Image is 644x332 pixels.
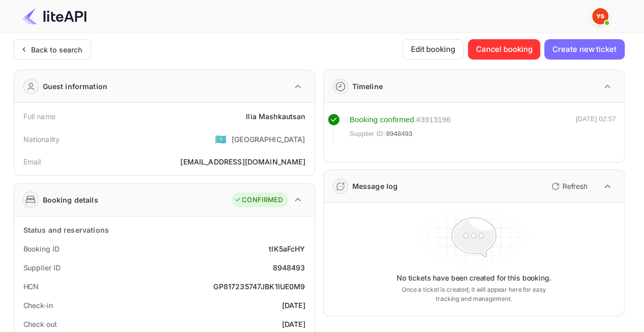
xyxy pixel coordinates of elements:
div: Email [23,156,41,167]
span: 8948493 [386,129,412,139]
button: Refresh [545,178,592,195]
div: Check out [23,319,57,329]
div: Message log [352,181,398,191]
span: United States [215,130,227,148]
div: Timeline [352,81,383,92]
img: LiteAPI Logo [22,8,87,24]
div: CONFIRMED [234,195,283,205]
div: Full name [23,111,55,122]
p: No tickets have been created for this booking. [397,273,551,283]
p: Refresh [563,181,587,191]
div: [EMAIL_ADDRESS][DOMAIN_NAME] [180,156,305,167]
div: Check-in [23,300,53,311]
div: Back to search [31,44,82,55]
button: Cancel booking [468,39,541,60]
div: tlK5aFcHY [269,243,305,254]
p: Once a ticket is created, it will appear here for easy tracking and management. [394,285,554,303]
div: Ilia Mashkautsan [246,111,305,122]
div: Booking confirmed [350,114,414,126]
div: # 3913196 [416,114,451,126]
div: [GEOGRAPHIC_DATA] [232,134,305,145]
div: Status and reservations [23,225,109,235]
div: Booking ID [23,243,60,254]
div: [DATE] [282,319,305,329]
div: Nationality [23,134,60,145]
div: Supplier ID [23,262,61,273]
button: Edit booking [402,39,464,60]
div: [DATE] [282,300,305,311]
div: GP817235747JBK1IUE0M9 [213,281,305,292]
div: Booking details [43,195,98,205]
img: Yandex Support [592,8,608,24]
span: Supplier ID: [350,129,385,139]
div: Guest information [43,81,108,92]
div: HCN [23,281,39,292]
button: Create new ticket [544,39,624,60]
div: 8948493 [272,262,305,273]
div: [DATE] 02:57 [576,114,616,144]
